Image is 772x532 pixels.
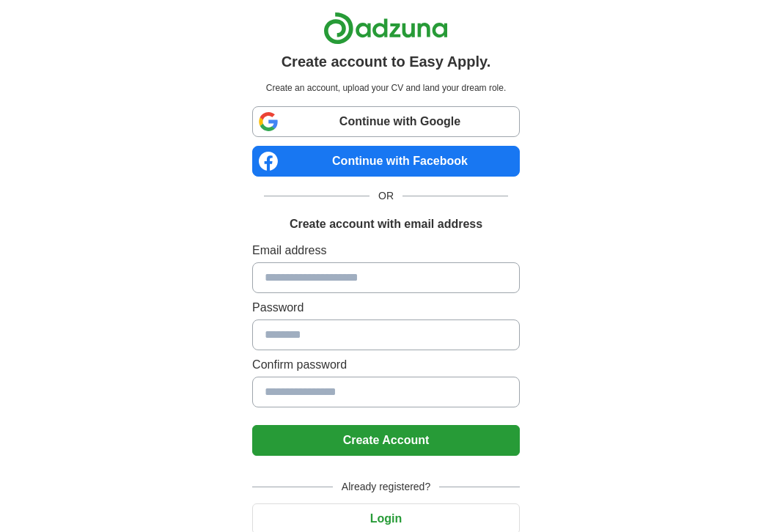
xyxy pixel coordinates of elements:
label: Confirm password [252,356,520,374]
h1: Create account to Easy Apply. [282,51,491,73]
h1: Create account with email address [290,215,482,233]
span: OR [370,188,402,204]
button: Create Account [252,425,520,456]
a: Continue with Google [252,106,520,137]
label: Email address [252,242,520,259]
a: Login [252,512,520,525]
p: Create an account, upload your CV and land your dream role. [255,81,517,95]
img: Adzuna logo [323,12,448,45]
label: Password [252,299,520,317]
span: Already registered? [333,479,439,495]
a: Continue with Facebook [252,146,520,177]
